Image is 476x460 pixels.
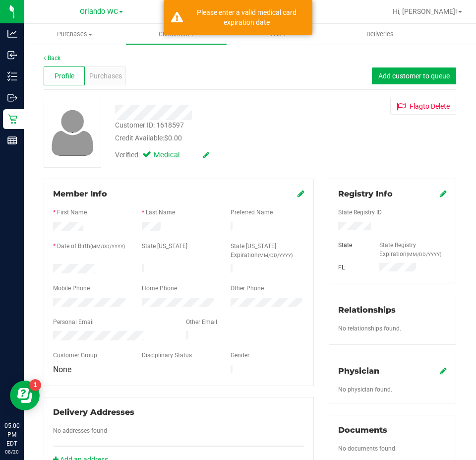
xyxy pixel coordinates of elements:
a: Purchases [24,24,125,45]
div: Please enter a valid medical card expiration date [188,7,305,27]
span: Purchases [24,30,125,39]
inline-svg: Outbound [7,93,17,103]
inline-svg: Analytics [7,29,17,39]
span: Delivery Addresses [53,407,134,417]
span: Hi, [PERSON_NAME]! [393,7,457,15]
span: No physician found. [338,386,392,393]
label: Disciplinary Status [142,351,192,360]
div: FL [331,263,372,272]
p: 08/20 [4,448,19,456]
label: Other Email [186,318,217,327]
label: No relationships found. [338,324,401,333]
label: Other Phone [231,284,264,293]
label: State [US_STATE] [142,242,187,251]
label: First Name [57,208,87,217]
div: Customer ID: 1618597 [115,120,184,131]
label: State Registry Expiration [379,241,447,259]
span: (MM/DD/YYYY) [258,253,293,258]
label: Personal Email [53,318,94,327]
span: Deliveries [353,30,407,39]
label: Date of Birth [57,242,125,251]
p: 05:00 PM EDT [4,421,19,448]
span: None [53,365,71,374]
a: Customers [125,24,227,45]
inline-svg: Inbound [7,50,17,60]
iframe: Resource center unread badge [29,379,41,391]
button: Flagto Delete [390,98,456,115]
span: (MM/DD/YYYY) [90,244,125,249]
span: Profile [55,71,74,81]
iframe: Resource center [10,381,40,410]
span: Physician [338,366,379,376]
label: Last Name [146,208,175,217]
button: Add customer to queue [372,67,456,84]
div: Credit Available: [115,133,314,143]
span: (MM/DD/YYYY) [407,252,441,257]
a: Deliveries [329,24,431,45]
span: Customers [126,30,227,39]
span: Member Info [53,189,107,198]
label: State Registry ID [338,208,382,217]
div: State [331,241,372,250]
inline-svg: Retail [7,114,17,124]
span: Add customer to queue [378,72,450,80]
span: Purchases [89,71,122,81]
label: Home Phone [142,284,177,293]
span: Registry Info [338,189,393,198]
span: Documents [338,425,387,435]
a: Back [44,55,60,62]
label: Mobile Phone [53,284,90,293]
label: Preferred Name [231,208,273,217]
span: Relationships [338,305,396,315]
inline-svg: Reports [7,135,17,145]
span: $0.00 [164,134,182,142]
inline-svg: Inventory [7,71,17,81]
div: Verified: [115,150,209,161]
label: No addresses found [53,426,107,435]
span: Orlando WC [80,7,118,16]
label: Customer Group [53,351,97,360]
img: user-icon.png [47,107,99,158]
span: No documents found. [338,445,397,452]
span: Medical [154,150,193,161]
label: State [US_STATE] Expiration [231,242,304,260]
label: Gender [231,351,249,360]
